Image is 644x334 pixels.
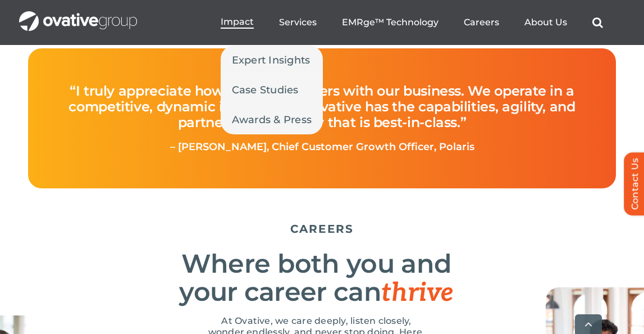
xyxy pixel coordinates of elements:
[54,72,590,142] h4: “I truly appreciate how Ovative partners with our business. We operate in a competitive, dynamic ...
[464,17,499,28] a: Careers
[221,4,603,40] nav: Menu
[54,142,590,153] p: – [PERSON_NAME], Chief Customer Growth Officer, Polaris
[221,16,254,29] a: Impact
[381,277,454,309] span: thrive
[232,112,312,128] span: Awards & Press
[221,105,323,134] a: Awards & Press
[221,75,323,105] a: Case Studies
[19,10,137,21] a: OG_Full_horizontal_WHT
[232,82,299,98] span: Case Studies
[232,52,310,68] span: Expert Insights
[14,202,313,280] span: We Deliver Measurable Impact
[592,17,603,28] a: Search
[524,17,567,28] a: About Us
[14,164,230,205] span: Discover How
[279,17,317,28] a: Services
[221,16,254,28] span: Impact
[221,46,323,75] a: Expert Insights
[342,17,439,28] a: EMRge™ Technology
